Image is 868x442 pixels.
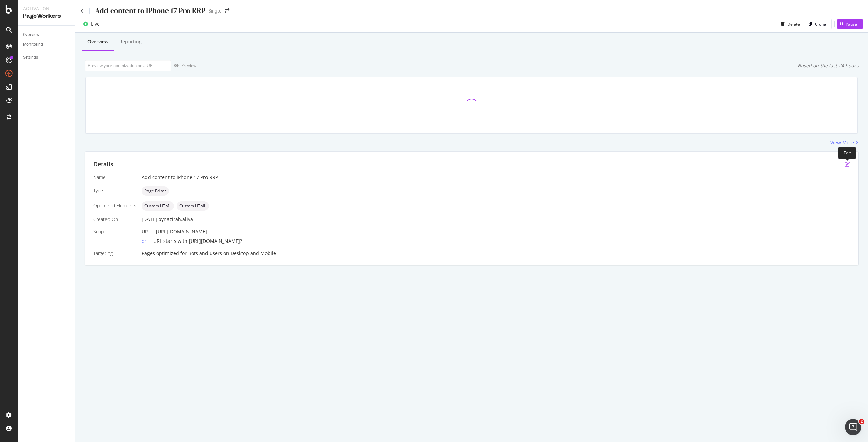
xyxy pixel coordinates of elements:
[778,19,800,29] button: Delete
[144,204,171,208] span: Custom HTML
[23,41,70,48] a: Monitoring
[846,21,857,27] div: Pause
[93,250,136,257] div: Targeting
[23,41,43,48] div: Monitoring
[23,31,70,38] a: Overview
[144,189,166,193] span: Page Editor
[23,54,38,61] div: Settings
[231,250,276,257] div: Desktop and Mobile
[87,38,108,45] div: Overview
[188,250,222,257] div: Bots and users
[859,419,864,424] span: 2
[787,21,800,27] div: Delete
[23,31,39,38] div: Overview
[171,60,196,71] button: Preview
[93,160,113,169] div: Details
[179,204,206,208] span: Custom HTML
[23,54,70,61] a: Settings
[142,228,207,235] span: URL = [URL][DOMAIN_NAME]
[93,187,136,194] div: Type
[95,5,205,16] div: Add content to iPhone 17 Pro RRP
[153,238,242,244] span: URL starts with [URL][DOMAIN_NAME]?
[142,250,850,257] div: Pages optimized for on
[23,5,70,12] div: Activation
[142,216,850,223] div: [DATE]
[158,216,193,223] div: by nazirah.aliya
[806,19,832,29] button: Clone
[91,21,100,27] div: Live
[815,21,826,27] div: Clone
[142,238,153,245] div: or
[181,63,196,68] div: Preview
[81,8,84,13] a: Click to go back
[142,186,169,196] div: neutral label
[93,216,136,223] div: Created On
[845,162,850,167] div: pen-to-square
[142,201,174,211] div: neutral label
[177,201,209,211] div: neutral label
[838,147,856,159] div: Edit
[85,60,171,71] input: Preview your optimization on a URL
[93,202,136,209] div: Optimized Elements
[208,7,222,14] div: Singtel
[798,62,859,69] div: Based on the last 24 hours
[93,174,136,181] div: Name
[93,228,136,235] div: Scope
[830,139,859,146] a: View More
[837,19,863,29] button: Pause
[225,8,229,13] div: arrow-right-arrow-left
[23,12,70,20] div: PageWorkers
[142,174,850,181] div: Add content to iPhone 17 Pro RRP
[119,38,142,45] div: Reporting
[830,139,854,146] div: View More
[845,419,861,435] iframe: Intercom live chat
